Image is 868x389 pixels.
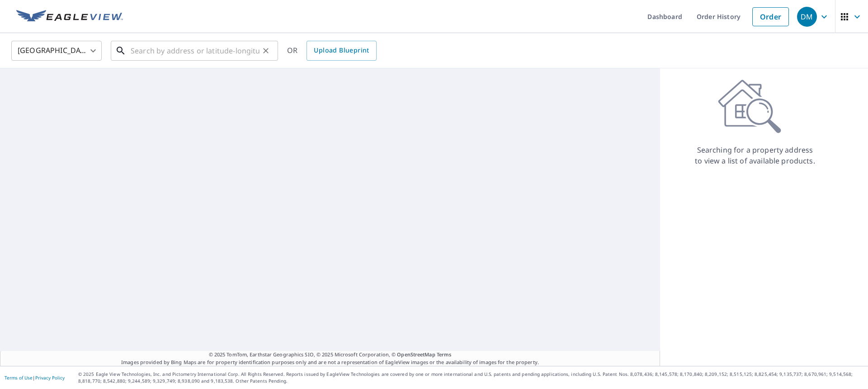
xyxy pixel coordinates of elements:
a: Terms [437,351,452,358]
div: [GEOGRAPHIC_DATA] [11,38,102,63]
div: OR [287,41,377,61]
span: Upload Blueprint [314,45,369,56]
a: OpenStreetMap [397,351,435,358]
a: Terms of Use [5,375,33,381]
input: Search by address or latitude-longitude [131,38,259,63]
p: © 2025 Eagle View Technologies, Inc. and Pictometry International Corp. All Rights Reserved. Repo... [78,371,863,384]
span: © 2025 TomTom, Earthstar Geographics SIO, © 2025 Microsoft Corporation, © [209,351,452,359]
img: EV Logo [16,10,123,24]
p: | [5,375,65,380]
a: Privacy Policy [35,375,65,381]
div: DM [797,7,817,27]
p: Searching for a property address to view a list of available products. [694,144,816,166]
a: Order [752,7,789,26]
a: Upload Blueprint [307,41,376,61]
button: Clear [259,44,272,57]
